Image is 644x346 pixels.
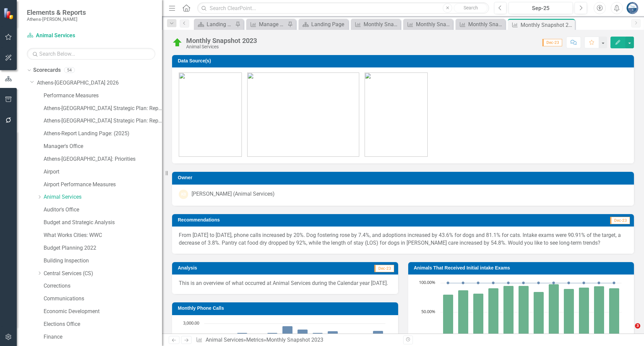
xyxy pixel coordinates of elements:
[626,2,638,14] img: Andy Minish
[563,289,574,342] path: Sep-23, 89.66. Intake Exams Actual %.
[196,20,233,29] a: Landing Page
[443,284,619,342] g: Intake Exams Actual %, series 2 of 2. Bar series with 12 bars.
[518,286,529,342] path: Jun-23, 94.98. Intake Exams Actual %.
[458,290,468,342] path: Feb-23, 87.7. Intake Exams Actual %.
[473,294,483,342] path: Mar-23, 81.81. Intake Exams Actual %.
[579,288,589,342] path: Oct-23, 92.39. Intake Exams Actual %.
[44,92,162,100] a: Performance Measures
[44,295,162,303] a: Communications
[44,168,162,176] a: Airport
[44,232,162,239] a: What Works Cities: WWC
[610,217,630,224] span: Dec-23
[477,282,479,284] path: Mar-23, 100. Intake Exams Target %.
[533,292,544,342] path: Jul-23, 84.58. Intake Exams Actual %.
[3,8,15,19] img: ClearPoint Strategy
[27,48,155,60] input: Search Below...
[567,282,570,284] path: Sep-23, 100. Intake Exams Target %.
[178,265,283,270] h3: Analysis
[511,4,571,12] div: Sep-25
[44,143,162,150] a: Manager's Office
[44,308,162,315] a: Economic Development
[416,20,451,29] div: Monthly Snapshot 2024
[612,282,615,284] path: Dec-23, 100. Intake Exams Target %.
[248,20,286,29] a: Manage Elements
[179,190,188,199] div: KB
[178,58,631,63] h3: Data Source(s)
[44,270,162,278] a: Central Services (CS)
[44,219,162,227] a: Budget and Strategic Analysis
[300,20,346,29] a: Landing Page
[405,20,451,29] a: Monthly Snapshot 2024
[421,308,435,314] text: 50.00%
[44,333,162,341] a: Finance
[33,66,61,74] a: Scorecards
[594,286,604,342] path: Nov-23, 94.51. Intake Exams Actual %.
[178,306,395,311] h3: Monthly Phone Calls
[183,320,199,326] text: 3,000.00
[178,217,482,223] h3: Recommendations
[27,16,86,22] small: Athens-[PERSON_NAME]
[44,130,162,138] a: Athens-Report Landing Page: (2025)
[464,5,478,10] span: Search
[64,67,75,73] div: 54
[196,336,398,344] div: » »
[446,282,449,284] path: Jan-23, 100. Intake Exams Target %.
[44,155,162,163] a: Athens-[GEOGRAPHIC_DATA]: Priorities
[542,39,562,46] span: Dec-23
[197,2,489,14] input: Search ClearPoint...
[457,20,503,29] a: Monthly Snapshot 2021
[246,337,264,343] a: Metrics
[44,244,162,252] a: Budget Planning 2022
[44,257,162,265] a: Building Inspection
[492,282,494,284] path: Apr-23, 100. Intake Exams Target %.
[446,282,615,284] g: Intake Exams Target %, series 1 of 2. Line with 12 data points.
[635,323,640,329] span: 3
[44,105,162,112] a: Athens-[GEOGRAPHIC_DATA] Strategic Plan: Report
[609,288,619,342] path: Dec-23, 90.91. Intake Exams Actual %.
[364,20,399,29] div: Monthly Snapshot 2025
[503,286,514,342] path: May-23, 95.06. Intake Exams Actual %.
[44,193,162,201] a: Animal Services
[311,20,346,29] div: Landing Page
[186,44,257,49] div: Animal Services
[621,323,637,339] iframe: Intercom live chat
[548,284,559,342] path: Aug-23, 98.21. Intake Exams Actual %.
[522,282,525,284] path: Jun-23, 100. Intake Exams Target %.
[27,32,111,40] a: Animal Services
[186,37,257,44] div: Monthly Snapshot 2023
[468,20,503,29] div: Monthly Snapshot 2021
[582,282,585,284] path: Oct-23, 100. Intake Exams Target %.
[414,265,631,270] h3: Animals That Received Initial intake Exams
[179,280,391,287] p: This is an overview of what occurred at Animal Services during the Calendar year [DATE].
[259,20,286,29] div: Manage Elements
[419,279,435,285] text: 100.00%
[206,337,244,343] a: Animal Services
[462,282,464,284] path: Feb-23, 100. Intake Exams Target %.
[507,282,509,284] path: May-23, 100. Intake Exams Target %.
[44,117,162,125] a: Athens-[GEOGRAPHIC_DATA] Strategic Plan: Report (no blanks)
[597,282,600,284] path: Nov-23, 100. Intake Exams Target %.
[178,175,631,180] h3: Owner
[27,8,86,16] span: Elements & Reports
[443,295,453,342] path: Jan-23, 80.09. Intake Exams Actual %.
[508,2,573,14] button: Sep-25
[454,3,487,13] button: Search
[44,181,162,189] a: Airport Performance Measures
[44,206,162,214] a: Auditor's Office
[353,20,399,29] a: Monthly Snapshot 2025
[488,288,498,342] path: Apr-23, 91.11. Intake Exams Actual %.
[266,337,323,343] div: Monthly Snapshot 2023
[44,320,162,328] a: Elections Office
[179,232,627,247] p: From [DATE] to [DATE], phone calls increased by 20%. Dog fostering rose by 7.4%, and adoptions in...
[192,190,275,198] div: [PERSON_NAME] (Animal Services)
[521,21,573,29] div: Monthly Snapshot 2023
[44,282,162,290] a: Corrections
[537,282,540,284] path: Jul-23, 100. Intake Exams Target %.
[374,265,394,272] span: Dec-23
[552,282,555,284] path: Aug-23, 100. Intake Exams Target %.
[37,79,162,87] a: Athens-[GEOGRAPHIC_DATA] 2026
[207,20,233,29] div: Landing Page
[172,37,183,48] img: Above Target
